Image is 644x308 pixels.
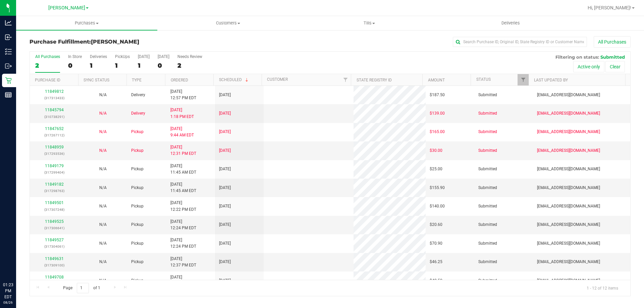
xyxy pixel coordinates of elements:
a: 11849812 [45,89,64,94]
span: Deliveries [492,20,529,26]
span: Pickup [131,129,144,135]
a: 11849182 [45,182,64,187]
input: Search Purchase ID, Original ID, State Registry ID or Customer Name... [453,37,587,47]
button: N/A [99,129,107,135]
span: Page of 1 [57,283,106,293]
span: Not Applicable [99,93,107,97]
span: $155.90 [430,185,445,191]
button: N/A [99,185,107,191]
span: [EMAIL_ADDRESS][DOMAIN_NAME] [537,166,600,172]
div: In Store [68,54,82,59]
span: Submitted [478,222,497,228]
span: Pickup [131,147,144,154]
span: Submitted [478,259,497,265]
span: Tills [299,20,439,26]
inline-svg: Reports [5,91,12,98]
span: Submitted [478,278,497,284]
a: Purchases [16,16,157,30]
span: [DATE] 12:37 PM EDT [170,256,196,268]
a: Purchase ID [35,78,60,82]
span: [EMAIL_ADDRESS][DOMAIN_NAME] [537,185,600,191]
span: $46.25 [430,259,442,265]
span: 1 - 12 of 12 items [581,283,624,293]
div: 1 [138,62,150,69]
span: Submitted [478,185,497,191]
span: [DATE] 12:24 PM EDT [170,219,196,231]
a: Filter [340,74,351,85]
span: [EMAIL_ADDRESS][DOMAIN_NAME] [537,147,600,154]
p: 01:23 PM EDT [3,282,13,300]
a: 11849179 [45,164,64,168]
p: (317307248) [34,206,74,213]
span: Submitted [478,92,497,98]
span: [DATE] [219,203,231,209]
span: Submitted [478,203,497,209]
a: 11845794 [45,108,64,112]
a: Scheduled [219,77,250,82]
a: 11849527 [45,238,64,242]
span: Pickup [131,240,144,247]
div: 1 [115,62,130,69]
span: [DATE] 12:57 PM EDT [170,88,196,101]
span: Hi, [PERSON_NAME]! [588,5,631,10]
div: 2 [177,62,202,69]
div: [DATE] [138,54,150,59]
a: Tills [299,16,440,30]
div: [DATE] [158,54,169,59]
button: Clear [605,61,625,72]
span: [DATE] [219,240,231,247]
span: Submitted [478,110,497,117]
p: (317299404) [34,169,74,176]
span: Not Applicable [99,111,107,116]
span: [DATE] [219,278,231,284]
span: [DATE] [219,185,231,191]
span: Not Applicable [99,129,107,134]
span: [EMAIL_ADDRESS][DOMAIN_NAME] [537,240,600,247]
div: PickUps [115,54,130,59]
span: Not Applicable [99,278,107,283]
a: Amount [428,78,445,82]
span: [EMAIL_ADDRESS][DOMAIN_NAME] [537,222,600,228]
p: (317304061) [34,243,74,250]
span: Not Applicable [99,222,107,227]
input: 1 [77,283,89,293]
button: N/A [99,92,107,98]
span: $25.00 [430,166,442,172]
span: Submitted [600,54,625,60]
span: [DATE] 12:24 PM EDT [170,237,196,250]
h3: Purchase Fulfillment: [30,39,230,45]
span: [DATE] [219,92,231,98]
button: N/A [99,259,107,265]
a: 11849708 [45,275,64,280]
span: Submitted [478,147,497,154]
a: 11849631 [45,256,64,261]
div: Needs Review [177,54,202,59]
p: (317298763) [34,188,74,194]
button: Active only [573,61,604,72]
span: Filtering on status: [555,54,599,60]
inline-svg: Inbound [5,34,12,41]
a: Filter [518,74,529,85]
p: (317306641) [34,225,74,231]
span: Pickup [131,166,144,172]
span: [EMAIL_ADDRESS][DOMAIN_NAME] [537,259,600,265]
div: 2 [35,62,60,69]
span: [DATE] [219,129,231,135]
a: Customers [157,16,299,30]
span: Not Applicable [99,241,107,246]
span: [DATE] [219,110,231,117]
a: 11849525 [45,219,64,224]
span: [DATE] [219,166,231,172]
p: 08/26 [3,300,13,305]
button: N/A [99,222,107,228]
span: [DATE] [219,147,231,154]
a: Sync Status [84,78,109,82]
span: Submitted [478,240,497,247]
div: 1 [90,62,107,69]
a: Deliveries [440,16,581,30]
span: Not Applicable [99,167,107,171]
div: 0 [68,62,82,69]
a: Status [476,77,491,82]
span: Purchases [16,20,157,26]
span: [DATE] 12:44 PM EDT [170,274,196,287]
